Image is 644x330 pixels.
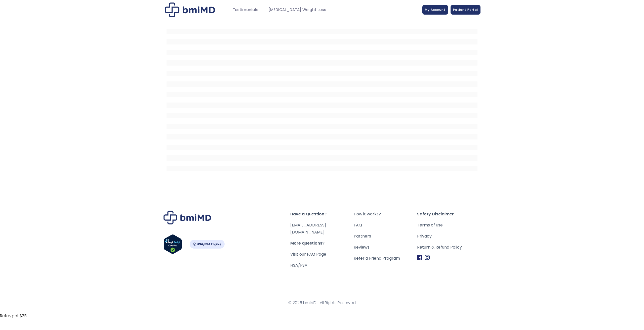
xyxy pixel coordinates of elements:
[417,233,480,240] a: Privacy
[189,240,225,249] img: HSA-FSA
[268,7,326,13] span: [MEDICAL_DATA] Weight Loss
[290,262,307,268] a: HSA/FSA
[354,244,417,251] a: Reviews
[417,244,480,251] a: Return & Refund Policy
[228,5,263,15] a: Testimonials
[165,3,215,17] img: Patient Messaging Portal
[422,5,448,15] a: My Account
[290,211,354,218] span: Have a Question?
[417,211,480,218] span: Safety Disclaimer
[453,8,478,12] span: Patient Portal
[290,240,354,247] span: More questions?
[417,222,480,229] a: Terms of use
[233,7,258,13] span: Testimonials
[425,8,446,12] span: My Account
[354,222,417,229] a: FAQ
[354,233,417,240] a: Partners
[417,255,422,260] img: Facebook
[354,211,417,218] a: How it works?
[354,255,417,262] a: Refer a Friend Program
[164,211,211,224] img: Brand Logo
[290,222,326,235] a: [EMAIL_ADDRESS][DOMAIN_NAME]
[425,255,430,260] img: Instagram
[164,234,182,254] img: Verify Approval for www.bmimd.com
[164,234,182,256] a: Verify LegitScript Approval for www.bmimd.com
[263,5,331,15] a: [MEDICAL_DATA] Weight Loss
[167,23,477,174] iframe: MDI Patient Messaging Portal
[164,299,480,306] span: © 2025 bmiMD | All Rights Reserved
[451,5,480,15] a: Patient Portal
[290,251,326,257] a: Visit our FAQ Page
